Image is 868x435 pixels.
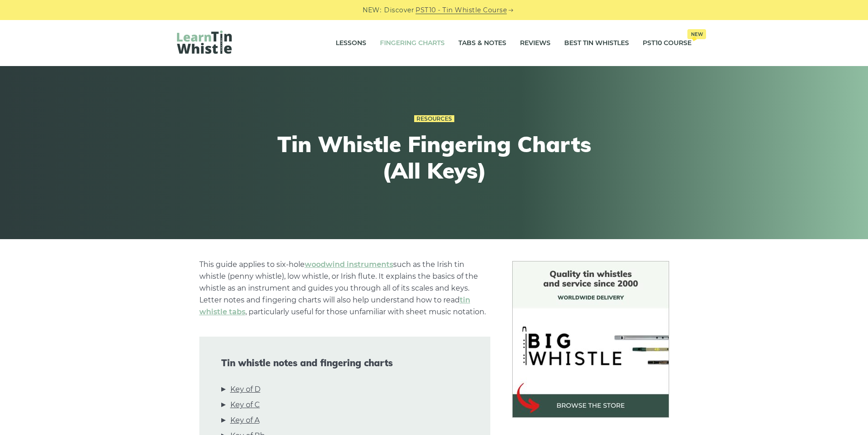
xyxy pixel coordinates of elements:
[230,384,260,395] a: Key of D
[458,32,506,55] a: Tabs & Notes
[380,32,445,55] a: Fingering Charts
[336,32,366,55] a: Lessons
[564,32,629,55] a: Best Tin Whistles
[266,131,602,184] h1: Tin Whistle Fingering Charts (All Keys)
[687,29,706,39] span: New
[643,32,691,55] a: PST10 CourseNew
[305,260,393,269] a: woodwind instruments
[520,32,551,55] a: Reviews
[414,115,454,123] a: Resources
[221,358,468,368] span: Tin whistle notes and fingering charts
[177,31,232,54] img: LearnTinWhistle.com
[512,261,669,418] img: BigWhistle Tin Whistle Store
[199,259,490,318] p: This guide applies to six-hole such as the Irish tin whistle (penny whistle), low whistle, or Iri...
[230,415,260,426] a: Key of A
[230,399,260,411] a: Key of C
